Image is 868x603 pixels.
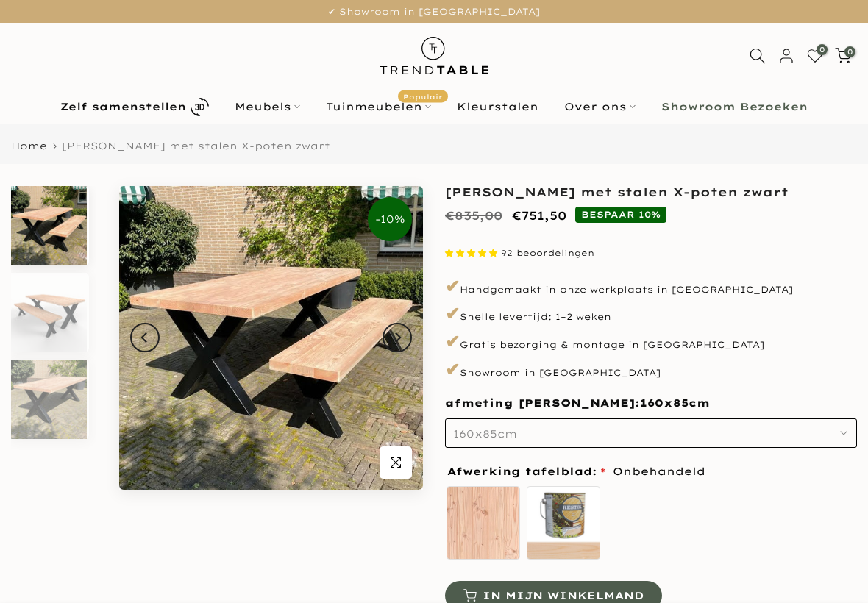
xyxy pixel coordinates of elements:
[445,418,857,448] button: 160x85cm
[844,46,855,57] span: 0
[445,301,857,327] p: Snelle levertijd: 1–2 weken
[453,427,517,440] span: 160x85cm
[649,98,821,115] a: Showroom Bezoeken
[445,357,857,382] p: Showroom in [GEOGRAPHIC_DATA]
[48,94,222,120] a: Zelf samenstellen
[445,396,710,410] span: afmeting [PERSON_NAME]:
[60,101,186,112] b: Zelf samenstellen
[445,186,857,198] h1: [PERSON_NAME] met stalen X-poten zwart
[11,360,87,439] img: tuintafel douglas met stalen X-poten zwart gepoedercoat
[661,101,808,112] b: Showroom Bezoeken
[807,48,823,64] a: 0
[447,466,605,477] span: Afwerking tafelblad:
[552,98,649,115] a: Over ons
[501,248,594,258] span: 92 beoordelingen
[18,4,850,20] p: ✔ Showroom in [GEOGRAPHIC_DATA]
[640,396,710,411] span: 160x85cm
[445,208,502,223] del: €835,00
[445,274,857,299] p: Handgemaakt in onze werkplaats in [GEOGRAPHIC_DATA]
[575,207,666,223] span: BESPAAR 10%
[11,141,47,151] a: Home
[11,186,87,265] img: Tuinset douglas tafel en bank met stalen X-poten zwart gepoedercoat
[11,273,87,352] img: Douglas tuinset tafel en bank - x-poten zwart
[445,275,460,297] span: ✔
[383,323,412,352] button: Next
[445,329,857,354] p: Gratis bezorging & montage in [GEOGRAPHIC_DATA]
[444,98,552,115] a: Kleurstalen
[130,323,160,352] button: Previous
[222,98,313,115] a: Meubels
[817,44,828,55] span: 0
[398,90,448,103] span: Populair
[483,590,644,601] span: In mijn winkelmand
[119,186,423,490] img: Tuinset douglas tafel en bank met stalen X-poten zwart gepoedercoat
[512,205,566,226] ins: €751,50
[62,140,330,151] span: [PERSON_NAME] met stalen X-poten zwart
[445,330,460,352] span: ✔
[313,98,444,115] a: TuinmeubelenPopulair
[613,463,705,481] span: Onbehandeld
[445,358,460,380] span: ✔
[835,48,851,64] a: 0
[445,302,460,324] span: ✔
[445,248,501,258] span: 4.87 stars
[370,23,499,88] img: trend-table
